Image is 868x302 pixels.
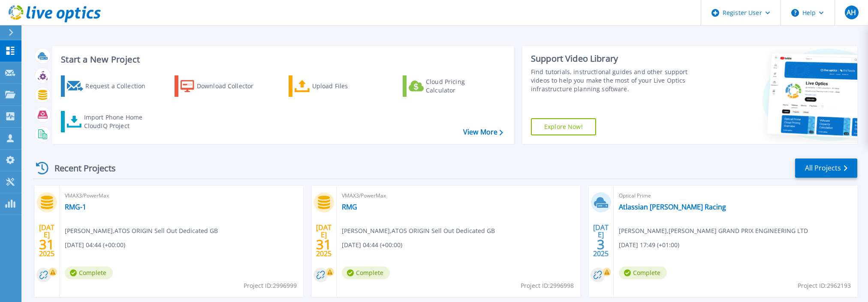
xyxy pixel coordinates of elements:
span: Complete [619,266,667,279]
a: RMG-1 [65,203,86,211]
div: [DATE] 2025 [39,225,55,256]
span: Complete [65,266,113,279]
span: [DATE] 17:49 (+01:00) [619,240,679,250]
span: [PERSON_NAME] , [PERSON_NAME] GRAND PRIX ENGINEERING LTD [619,226,808,236]
a: Cloud Pricing Calculator [403,75,498,97]
a: Atlassian [PERSON_NAME] Racing [619,203,726,211]
span: Project ID: 2962193 [798,281,851,290]
span: [DATE] 04:44 (+00:00) [65,240,125,250]
div: Cloud Pricing Calculator [426,78,494,95]
div: Upload Files [312,78,381,95]
a: Download Collector [175,75,270,97]
div: Support Video Library [531,53,702,64]
span: 3 [597,241,605,248]
a: Upload Files [289,75,384,97]
span: Project ID: 2996999 [244,281,297,290]
div: Recent Projects [33,158,127,179]
span: [PERSON_NAME] , ATOS ORIGIN Sell Out Dedicated GB [65,226,218,236]
div: [DATE] 2025 [593,225,609,256]
div: Find tutorials, instructional guides and other support videos to help you make the most of your L... [531,68,702,93]
a: View More [463,128,503,136]
span: AH [847,9,856,16]
span: Project ID: 2996998 [521,281,574,290]
div: Import Phone Home CloudIQ Project [84,113,151,130]
a: RMG [342,203,357,211]
span: 31 [39,241,54,248]
a: Explore Now! [531,118,596,135]
span: 31 [316,241,332,248]
span: Complete [342,266,390,279]
span: [PERSON_NAME] , ATOS ORIGIN Sell Out Dedicated GB [342,226,495,236]
div: [DATE] 2025 [316,225,332,256]
div: Download Collector [197,78,265,95]
a: All Projects [795,158,857,178]
span: VMAX3/PowerMax [65,191,298,200]
h3: Start a New Project [61,55,503,64]
span: VMAX3/PowerMax [342,191,575,200]
div: Request a Collection [85,78,154,95]
a: Request a Collection [61,75,157,97]
span: Optical Prime [619,191,852,200]
span: [DATE] 04:44 (+00:00) [342,240,402,250]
